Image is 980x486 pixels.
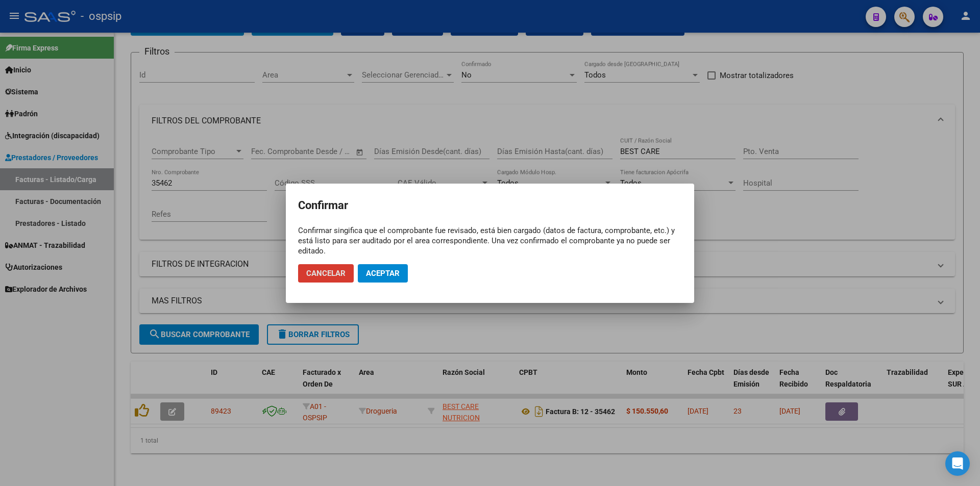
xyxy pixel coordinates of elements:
div: Confirmar singifica que el comprobante fue revisado, está bien cargado (datos de factura, comprob... [298,225,682,256]
button: Aceptar [358,264,408,283]
button: Cancelar [298,264,354,283]
span: Cancelar [306,269,346,278]
div: Open Intercom Messenger [945,451,970,476]
span: Aceptar [366,269,400,278]
h2: Confirmar [298,196,682,215]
